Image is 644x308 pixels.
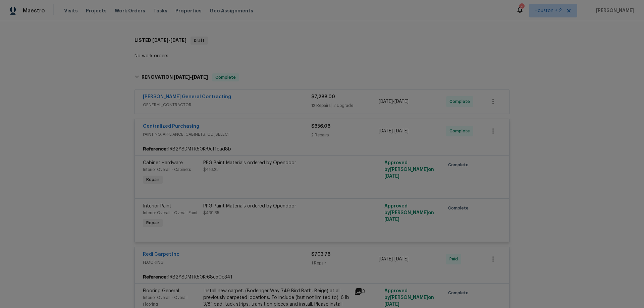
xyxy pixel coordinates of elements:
[143,296,187,306] span: Interior Overall - Overall Flooring
[384,204,434,222] span: Approved by [PERSON_NAME] on
[449,98,473,105] span: Complete
[143,124,199,129] a: Centralized Purchasing
[191,37,207,44] span: Draft
[143,131,311,138] span: PAINTING, APPLIANCE, CABINETS, OD_SELECT
[384,174,399,179] span: [DATE]
[448,205,471,211] span: Complete
[379,128,409,134] span: -
[384,302,399,307] span: [DATE]
[394,257,409,261] span: [DATE]
[311,102,379,109] div: 12 Repairs | 2 Upgrade
[449,128,473,134] span: Complete
[203,168,219,172] span: $416.23
[143,204,171,208] span: Interior Paint
[132,30,512,51] div: LISTED [DATE]-[DATE]Draft
[143,289,179,293] span: Flooring General
[86,7,107,14] span: Projects
[210,7,253,14] span: Geo Assignments
[143,102,311,108] span: GENERAL_CONTRACTOR
[143,211,198,215] span: Interior Overall - Overall Paint
[152,38,186,43] span: -
[170,38,186,43] span: [DATE]
[143,168,191,172] span: Interior Overall - Cabinets
[203,203,350,209] div: PPG Paint Materials ordered by Opendoor
[203,211,219,215] span: $439.85
[192,75,208,79] span: [DATE]
[311,260,379,266] div: 1 Repair
[143,259,311,266] span: FLOORING
[593,7,634,14] span: [PERSON_NAME]
[394,129,409,133] span: [DATE]
[135,37,186,45] h6: LISTED
[384,289,434,307] span: Approved by [PERSON_NAME] on
[144,176,162,183] span: Repair
[64,7,78,14] span: Visits
[384,217,399,222] span: [DATE]
[135,143,509,155] div: 1RB2YSDMTK50K-9ef1ead8b
[449,256,461,262] span: Paid
[448,162,471,168] span: Complete
[354,288,380,296] div: 3
[379,257,393,261] span: [DATE]
[535,7,562,14] span: Houston + 2
[384,161,434,179] span: Approved by [PERSON_NAME] on
[142,73,208,81] h6: RENOVATION
[175,7,202,14] span: Properties
[174,75,190,79] span: [DATE]
[379,256,409,262] span: -
[311,124,330,129] span: $856.08
[115,7,145,14] span: Work Orders
[519,4,524,11] div: 21
[152,38,168,43] span: [DATE]
[379,98,409,105] span: -
[394,99,409,104] span: [DATE]
[143,95,231,99] a: [PERSON_NAME] General Contracting
[311,252,330,257] span: $703.78
[379,99,393,104] span: [DATE]
[132,67,512,88] div: RENOVATION [DATE]-[DATE]Complete
[143,161,183,165] span: Cabinet Hardware
[135,53,509,59] div: No work orders.
[144,220,162,226] span: Repair
[143,146,168,152] b: Reference:
[448,290,471,296] span: Complete
[143,274,168,281] b: Reference:
[311,95,335,99] span: $7,288.00
[135,271,509,283] div: 1RB2YSDMTK50K-68e50e341
[379,129,393,133] span: [DATE]
[23,7,45,14] span: Maestro
[213,74,238,81] span: Complete
[311,132,379,138] div: 2 Repairs
[203,160,350,166] div: PPG Paint Materials ordered by Opendoor
[174,75,208,79] span: -
[153,8,167,13] span: Tasks
[143,252,179,257] a: Redi Carpet Inc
